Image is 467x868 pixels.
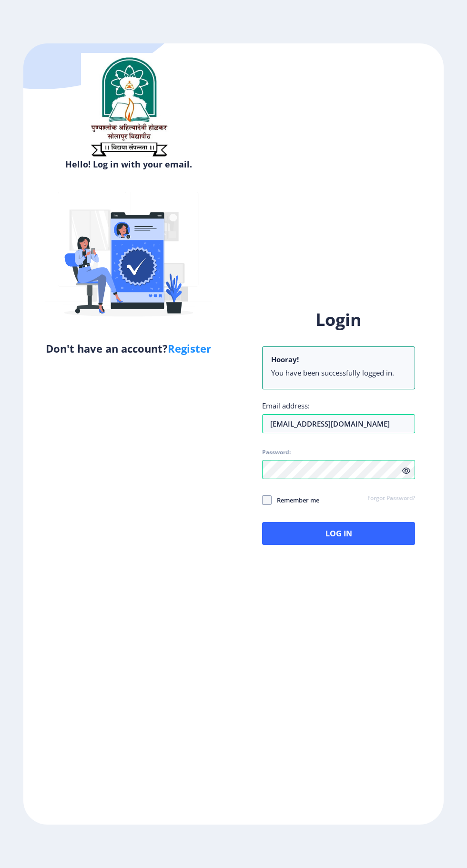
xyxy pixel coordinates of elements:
h1: Login [262,308,415,331]
a: Forgot Password? [367,494,415,503]
a: Register [168,341,211,356]
li: You have been successfully logged in. [271,368,406,377]
span: Remember me [272,494,319,506]
label: Password: [262,449,291,456]
img: Verified-rafiki.svg [45,174,212,341]
h6: Hello! Log in with your email. [30,158,226,170]
b: Hooray! [271,355,299,364]
button: Log In [262,522,415,545]
input: Email address [262,414,415,433]
img: sulogo.png [81,53,176,161]
label: Email address: [262,401,310,410]
h5: Don't have an account? [30,341,226,356]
